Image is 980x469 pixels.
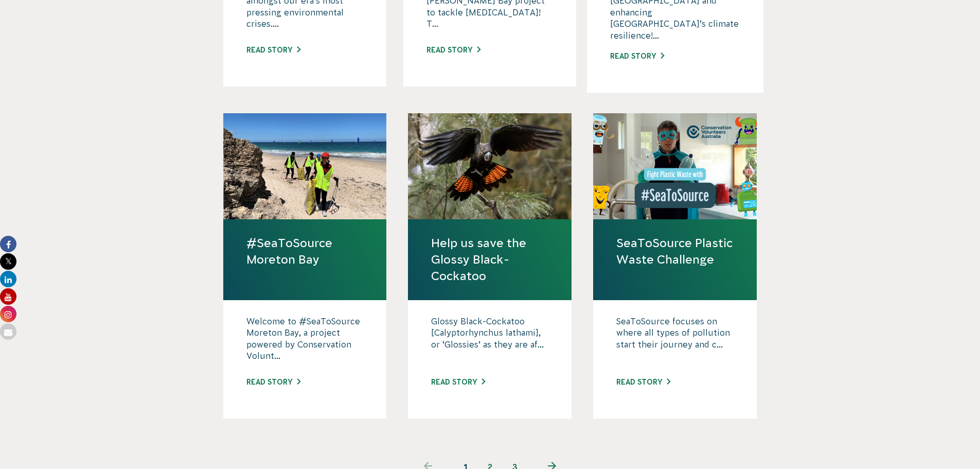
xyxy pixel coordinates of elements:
[616,378,670,386] a: Read story
[616,316,734,367] p: SeaToSource focuses on where all types of pollution start their journey and c...
[431,378,485,386] a: Read story
[246,235,364,268] a: #SeaToSource Moreton Bay
[616,235,734,268] a: SeaToSource Plastic Waste Challenge
[431,235,548,285] a: Help us save the Glossy Black-Cockatoo
[610,52,664,60] a: Read story
[426,46,480,54] a: Read story
[431,316,548,367] p: Glossy Black-Cockatoo [Calyptorhynchus lathami], or ‘Glossies’ as they are af...
[246,46,300,54] a: Read story
[246,378,300,386] a: Read story
[246,316,364,367] p: Welcome to #SeaToSource Moreton Bay, a project powered by Conservation Volunt...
